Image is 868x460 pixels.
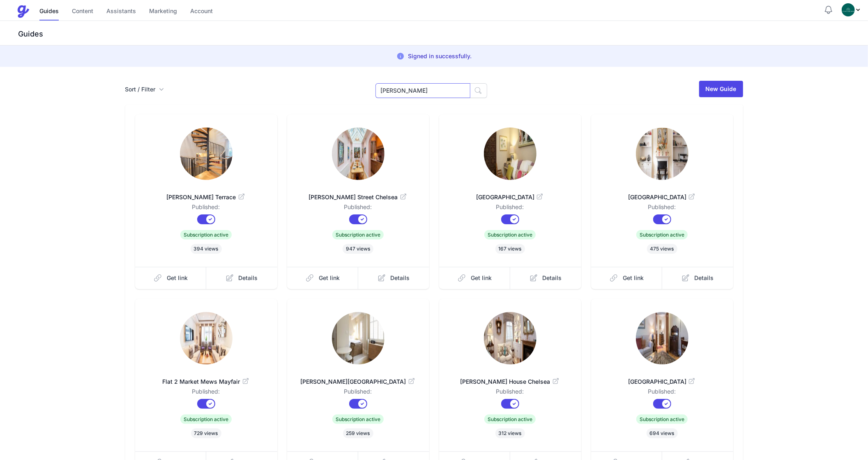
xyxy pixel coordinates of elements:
[300,183,416,203] a: [PERSON_NAME] Street Chelsea
[452,368,568,387] a: [PERSON_NAME] House Chelsea
[543,274,562,282] span: Details
[72,3,93,20] a: Content
[343,244,373,254] span: 947 views
[375,83,470,98] input: Search Guides
[842,3,861,16] div: Profile Menu
[484,414,536,424] span: Subscription active
[591,267,663,289] a: Get link
[510,267,581,289] a: Details
[647,428,678,438] span: 694 views
[180,312,233,364] img: xcoem7jyjxpu3fgtqe3kd93uc2z7
[125,85,164,93] button: Sort / Filter
[148,378,264,386] span: Flat 2 Market Mews Mayfair
[408,52,472,60] p: Signed in successfully.
[495,244,525,254] span: 167 views
[191,244,222,254] span: 394 views
[149,3,177,20] a: Marketing
[332,312,384,364] img: id17mszkkv9a5w23y0miri8fotce
[695,274,714,282] span: Details
[471,274,492,282] span: Get link
[300,203,416,214] dd: Published:
[452,193,568,201] span: [GEOGRAPHIC_DATA]
[300,193,416,201] span: [PERSON_NAME] Street Chelsea
[484,128,536,180] img: 9b5v0ir1hdq8hllsqeesm40py5rd
[300,387,416,399] dd: Published:
[391,274,410,282] span: Details
[842,3,855,16] img: oovs19i4we9w73xo0bfpgswpi0cd
[319,274,340,282] span: Get link
[604,387,720,399] dd: Published:
[239,274,258,282] span: Details
[180,414,232,424] span: Subscription active
[332,128,384,180] img: wq8sw0j47qm6nw759ko380ndfzun
[604,378,720,386] span: [GEOGRAPHIC_DATA]
[484,312,536,364] img: qm23tyanh8llne9rmxzedgaebrr7
[636,414,688,424] span: Subscription active
[16,5,30,18] img: Guestive Guides
[636,128,688,180] img: hdmgvwaq8kfuacaafu0ghkkjd0oq
[452,378,568,386] span: [PERSON_NAME] House Chelsea
[167,274,188,282] span: Get link
[452,203,568,214] dd: Published:
[148,193,264,201] span: [PERSON_NAME] Terrace
[699,81,743,97] a: New Guide
[191,428,221,438] span: 729 views
[39,3,59,20] a: Guides
[135,267,207,289] a: Get link
[190,3,213,20] a: Account
[623,274,644,282] span: Get link
[300,378,416,386] span: [PERSON_NAME][GEOGRAPHIC_DATA]
[495,428,525,438] span: 312 views
[452,387,568,399] dd: Published:
[636,230,688,239] span: Subscription active
[343,428,373,438] span: 259 views
[452,183,568,203] a: [GEOGRAPHIC_DATA]
[148,387,264,399] dd: Published:
[358,267,429,289] a: Details
[824,5,833,15] button: Notifications
[439,267,511,289] a: Get link
[287,267,359,289] a: Get link
[484,230,536,239] span: Subscription active
[106,3,136,20] a: Assistants
[300,368,416,387] a: [PERSON_NAME][GEOGRAPHIC_DATA]
[148,183,264,203] a: [PERSON_NAME] Terrace
[180,128,233,180] img: mtasz01fldrr9v8cnif9arsj44ov
[647,244,677,254] span: 475 views
[604,193,720,201] span: [GEOGRAPHIC_DATA]
[332,230,384,239] span: Subscription active
[636,312,688,364] img: htmfqqdj5w74wrc65s3wna2sgno2
[206,267,277,289] a: Details
[332,414,384,424] span: Subscription active
[16,29,868,39] h3: Guides
[148,203,264,214] dd: Published:
[180,230,232,239] span: Subscription active
[662,267,733,289] a: Details
[604,183,720,203] a: [GEOGRAPHIC_DATA]
[604,203,720,214] dd: Published:
[148,368,264,387] a: Flat 2 Market Mews Mayfair
[604,368,720,387] a: [GEOGRAPHIC_DATA]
